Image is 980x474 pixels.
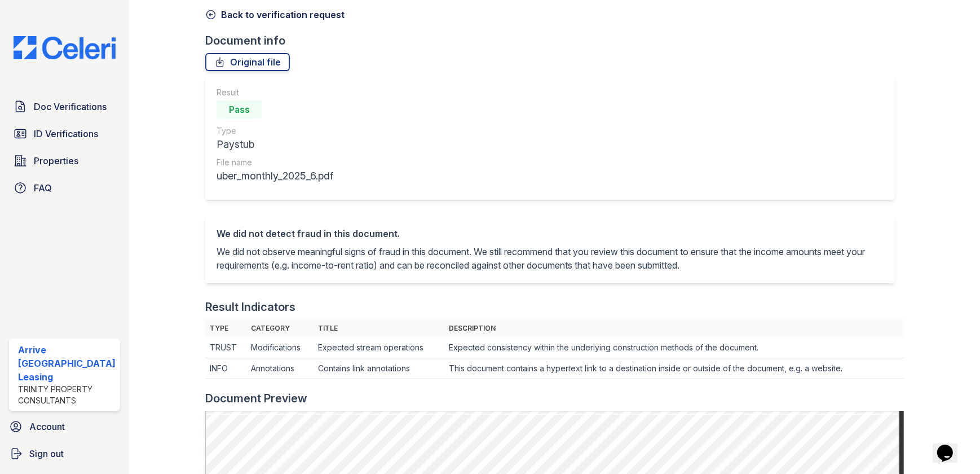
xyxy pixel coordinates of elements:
[34,154,78,168] span: Properties
[205,358,246,379] td: INFO
[205,8,345,21] a: Back to verification request
[34,100,107,113] span: Doc Verifications
[314,358,444,379] td: Contains link annotations
[217,245,884,272] p: We did not observe meaningful signs of fraud in this document. We still recommend that you review...
[205,319,246,337] th: Type
[205,33,904,49] div: Document info
[933,429,969,463] iframe: chat widget
[9,122,120,145] a: ID Verifications
[5,415,125,438] a: Account
[205,337,246,358] td: TRUST
[246,358,314,379] td: Annotations
[217,87,333,98] div: Result
[205,299,295,315] div: Result Indicators
[9,150,120,172] a: Properties
[314,319,444,337] th: Title
[205,53,290,71] a: Original file
[217,227,884,240] div: We did not detect fraud in this document.
[205,390,307,406] div: Document Preview
[29,447,64,460] span: Sign out
[444,337,904,358] td: Expected consistency within the underlying construction methods of the document.
[444,319,904,337] th: Description
[246,337,314,358] td: Modifications
[444,358,904,379] td: This document contains a hypertext link to a destination inside or outside of the document, e.g. ...
[5,36,125,59] img: CE_Logo_Blue-a8612792a0a2168367f1c8372b55b34899dd931a85d93a1a3d3e32e68fde9ad4.png
[217,125,333,137] div: Type
[18,384,116,406] div: Trinity Property Consultants
[217,100,262,118] div: Pass
[217,168,333,184] div: uber_monthly_2025_6.pdf
[34,127,98,141] span: ID Verifications
[9,95,120,118] a: Doc Verifications
[34,181,52,195] span: FAQ
[9,177,120,199] a: FAQ
[217,157,333,168] div: File name
[314,337,444,358] td: Expected stream operations
[29,420,65,433] span: Account
[246,319,314,337] th: Category
[217,137,333,152] div: Paystub
[5,442,125,465] a: Sign out
[18,343,116,384] div: Arrive [GEOGRAPHIC_DATA] Leasing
